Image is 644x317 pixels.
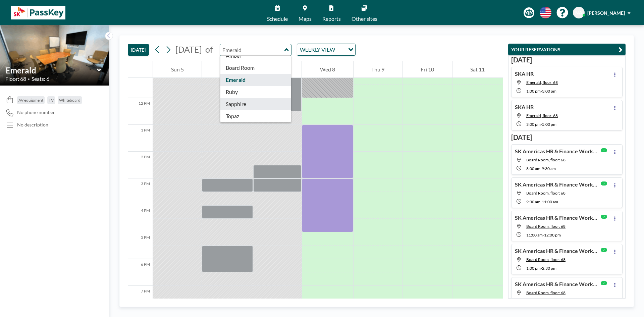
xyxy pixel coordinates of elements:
[542,166,556,171] span: 9:30 AM
[511,56,623,64] h3: [DATE]
[28,77,30,81] span: •
[540,166,542,171] span: -
[354,61,402,78] div: Thu 9
[297,44,355,55] div: Search for option
[322,16,341,21] span: Reports
[544,232,561,237] span: 12:00 PM
[542,122,556,127] span: 5:00 PM
[541,89,542,94] span: -
[220,110,291,122] div: Topaz
[128,259,153,286] div: 6 PM
[526,290,566,295] span: Board Room, floor: 68
[17,109,55,115] span: No phone number
[515,148,599,155] h4: SK Americas HR & Finance Workshop
[526,157,566,162] span: Board Room, floor: 68
[526,122,541,127] span: 3:00 PM
[540,199,542,204] span: -
[153,61,202,78] div: Sun 5
[32,75,49,82] span: Seats: 6
[5,75,26,82] span: Floor: 68
[542,199,558,204] span: 11:00 AM
[220,98,291,110] div: Sapphire
[508,44,626,55] button: YOUR RESERVATIONS
[515,214,599,221] h4: SK Americas HR & Finance Workshop
[526,266,541,271] span: 1:00 PM
[220,50,291,62] div: Amber
[511,133,623,142] h3: [DATE]
[17,122,48,128] div: No description
[526,257,566,262] span: Board Room, floor: 68
[543,232,544,237] span: -
[541,266,542,271] span: -
[205,44,213,55] span: of
[220,62,291,74] div: Board Room
[220,74,291,86] div: Emerald
[526,113,558,118] span: Emerald, floor: 68
[128,44,149,56] button: [DATE]
[267,16,288,21] span: Schedule
[128,178,153,205] div: 3 PM
[59,98,80,103] span: Whiteboard
[128,152,153,178] div: 2 PM
[515,70,534,77] h4: SKA HR
[526,80,558,85] span: Emerald, floor: 68
[128,98,153,125] div: 12 PM
[128,125,153,152] div: 1 PM
[526,232,543,237] span: 11:00 AM
[175,44,202,54] span: [DATE]
[575,10,582,16] span: NA
[526,89,541,94] span: 1:00 PM
[526,199,540,204] span: 9:30 AM
[128,232,153,259] div: 5 PM
[526,191,566,196] span: Board Room, floor: 68
[6,65,97,75] input: Emerald
[515,181,599,188] h4: SK Americas HR & Finance Workshop
[337,45,344,54] input: Search for option
[128,286,153,313] div: 7 PM
[541,122,542,127] span: -
[299,45,336,54] span: WEEKLY VIEW
[526,166,540,171] span: 8:00 AM
[515,248,599,254] h4: SK Americas HR & Finance Workshop
[220,44,284,55] input: Emerald
[18,98,43,103] span: AV equipment
[128,71,153,98] div: 11 AM
[542,266,556,271] span: 2:30 PM
[352,16,377,21] span: Other sites
[515,104,534,110] h4: SKA HR
[526,224,566,229] span: Board Room, floor: 68
[403,61,452,78] div: Fri 10
[299,16,312,21] span: Maps
[587,10,625,16] span: [PERSON_NAME]
[49,98,54,103] span: TV
[515,281,599,287] h4: SK Americas HR & Finance Workshop
[202,61,253,78] div: Mon 6
[11,6,65,19] img: organization-logo
[220,86,291,98] div: Ruby
[302,61,353,78] div: Wed 8
[128,205,153,232] div: 4 PM
[452,61,503,78] div: Sat 11
[542,89,556,94] span: 3:00 PM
